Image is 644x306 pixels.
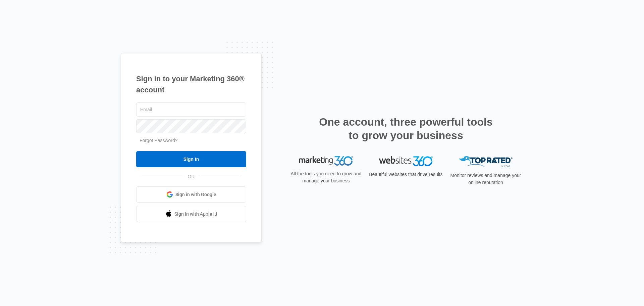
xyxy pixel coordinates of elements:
[379,156,433,166] img: Websites 360
[136,186,246,203] a: Sign in with Google
[136,206,246,222] a: Sign in with Apple Id
[299,156,353,166] img: Marketing 360
[183,173,200,180] span: OR
[175,191,216,198] span: Sign in with Google
[140,138,178,143] a: Forgot Password?
[288,170,364,184] p: All the tools you need to grow and manage your business
[459,156,513,167] img: Top Rated Local
[174,211,217,218] span: Sign in with Apple Id
[448,172,523,186] p: Monitor reviews and manage your online reputation
[368,171,443,178] p: Beautiful websites that drive results
[136,73,246,95] h1: Sign in to your Marketing 360® account
[136,102,246,117] input: Email
[136,151,246,167] input: Sign In
[317,115,495,142] h2: One account, three powerful tools to grow your business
